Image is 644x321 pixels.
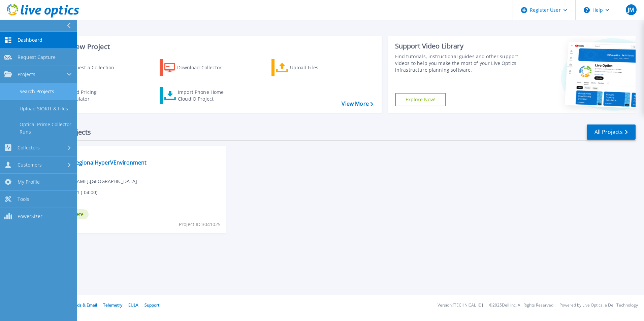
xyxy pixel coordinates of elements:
[128,302,138,308] a: EULA
[395,93,446,106] a: Explore Now!
[18,71,35,77] span: Projects
[18,37,42,43] span: Dashboard
[51,159,147,166] a: EllenvilleRegionalHyperVEnvironment
[51,150,222,157] span: Optical Prime
[438,303,483,308] li: Version: [TECHNICAL_ID]
[48,87,123,104] a: Cloud Pricing Calculator
[48,43,373,50] h3: Start a New Project
[66,89,120,102] div: Cloud Pricing Calculator
[18,213,42,219] span: PowerSizer
[51,178,137,185] span: [PERSON_NAME] , [GEOGRAPHIC_DATA]
[342,101,373,107] a: View More
[18,162,42,168] span: Customers
[290,61,344,74] div: Upload Files
[559,303,638,308] li: Powered by Live Optics, a Dell Technology
[179,221,221,228] span: Project ID: 3041025
[395,53,521,73] div: Find tutorials, instructional guides and other support videos to help you make the most of your L...
[271,59,347,76] a: Upload Files
[587,124,636,140] a: All Projects
[628,7,634,12] span: JM
[18,145,40,151] span: Collectors
[103,302,122,308] a: Telemetry
[48,59,123,76] a: Request a Collection
[489,303,553,308] li: © 2025 Dell Inc. All Rights Reserved
[74,302,97,308] a: Ads & Email
[18,196,29,202] span: Tools
[144,302,159,308] a: Support
[67,61,121,74] div: Request a Collection
[395,42,521,50] div: Support Video Library
[160,59,235,76] a: Download Collector
[177,61,231,74] div: Download Collector
[18,54,56,60] span: Request Capture
[178,89,230,102] div: Import Phone Home CloudIQ Project
[18,179,40,185] span: My Profile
